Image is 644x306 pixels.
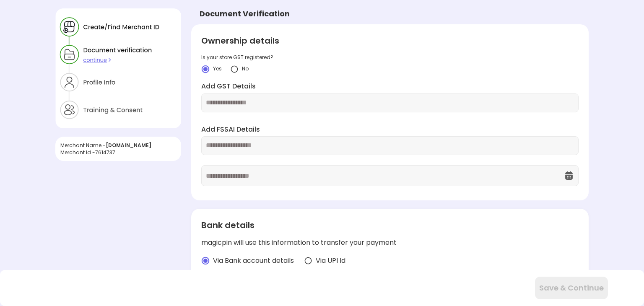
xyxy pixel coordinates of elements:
[201,238,579,248] div: magicpin will use this information to transfer your payment
[201,219,579,231] div: Bank details
[230,65,239,73] img: yidvdI1b1At5fYgYeHdauqyvT_pgttO64BpF2mcDGQwz_NKURL8lp7m2JUJk3Onwh4FIn8UgzATYbhG5vtZZpSXeknhWnnZDd...
[60,142,176,149] div: Merchant Name -
[201,257,210,265] img: radio
[60,149,176,156] div: Merchant Id - 7614737
[201,125,579,135] label: Add FSSAI Details
[201,54,579,61] div: Is your store GST registered?
[201,34,579,47] div: Ownership details
[316,256,345,266] span: Via UPI Id
[304,257,312,265] img: radio
[106,142,151,149] span: [DOMAIN_NAME]
[201,65,210,73] img: crlYN1wOekqfTXo2sKdO7mpVD4GIyZBlBCY682TI1bTNaOsxckEXOmACbAD6EYcPGHR5wXB9K-wSeRvGOQTikGGKT-kEDVP-b...
[242,65,249,72] span: No
[213,256,294,266] span: Via Bank account details
[55,8,181,128] img: xZtaNGYO7ZEa_Y6BGN0jBbY4tz3zD8CMWGtK9DYT203r_wSWJgC64uaYzQv0p6I5U3yzNyQZ90jnSGEji8ItH6xpax9JibOI_...
[213,65,222,72] span: Yes
[564,171,574,181] img: OcXK764TI_dg1n3pJKAFuNcYfYqBKGvmbXteblFrPew4KBASBbPUoKPFDRZzLe5z5khKOkBCrBseVNl8W_Mqhk0wgJF92Dyy9...
[200,8,290,19] div: Document Verification
[535,277,608,299] button: Save & Continue
[201,82,579,91] label: Add GST Details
